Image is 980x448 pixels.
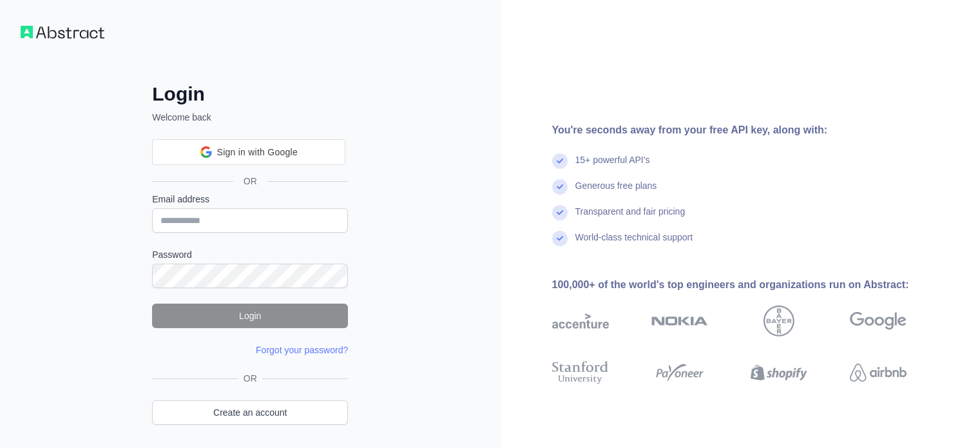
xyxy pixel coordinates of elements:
[850,306,907,336] img: google
[552,122,948,138] div: You're seconds away from your free API key, along with:
[152,400,348,425] a: Create an account
[552,205,568,220] img: check mark
[21,26,104,39] img: Workflow
[552,277,948,293] div: 100,000+ of the world's top engineers and organizations run on Abstract:
[152,248,348,261] label: Password
[575,205,686,231] div: Transparent and fair pricing
[233,175,267,188] span: OR
[217,146,298,159] span: Sign in with Google
[850,358,907,387] img: airbnb
[152,139,345,165] div: Sign in with Google
[751,358,807,387] img: shopify
[575,179,657,205] div: Generous free plans
[552,358,609,387] img: stanford university
[552,231,568,246] img: check mark
[651,358,708,387] img: payoneer
[764,306,794,336] img: bayer
[552,306,609,336] img: accenture
[152,304,348,328] button: Login
[256,345,348,355] a: Forgot your password?
[651,306,708,336] img: nokia
[552,153,568,169] img: check mark
[152,83,348,106] h2: Login
[152,111,348,124] p: Welcome back
[575,153,650,179] div: 15+ powerful API's
[238,372,262,385] span: OR
[152,193,348,206] label: Email address
[575,231,693,257] div: World-class technical support
[552,179,568,195] img: check mark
